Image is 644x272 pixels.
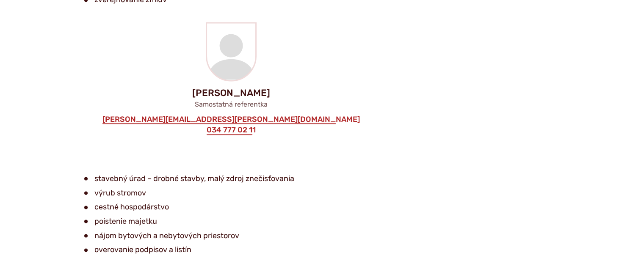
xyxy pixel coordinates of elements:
[84,215,375,228] li: poistenie majetku
[84,229,375,242] li: nájom bytových a nebytových priestorov
[84,172,375,185] li: stavebný úrad – drobné stavby, malý zdroj znečisťovania
[206,126,257,135] a: 034 777 02 11
[84,243,375,256] li: overovanie podpisov a listín
[61,88,402,98] p: [PERSON_NAME]
[61,100,402,108] p: Samostatná referentka
[84,201,375,213] li: cestné hospodárstvo
[102,115,361,124] a: [PERSON_NAME][EMAIL_ADDRESS][PERSON_NAME][DOMAIN_NAME]
[84,187,375,199] li: výrub stromov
